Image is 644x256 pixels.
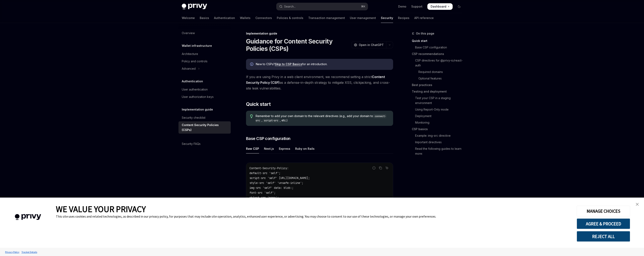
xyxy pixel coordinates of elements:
[412,88,466,95] a: Testing and deployment
[456,3,462,10] button: Toggle dark mode
[182,4,207,9] img: dark logo
[412,95,466,106] a: Test your CSP in a staging environment
[178,140,231,148] a: Security FAQs
[416,31,434,36] span: On this page
[361,5,365,8] span: ⌘ K
[246,101,270,107] span: Quick start
[178,58,231,65] a: Policy and controls
[412,139,466,145] a: Important directives
[246,136,290,141] span: Base CSP configuration
[249,191,276,195] span: font-src 'self';
[275,62,302,66] a: Skip to CSP Basics
[256,114,389,123] span: Remember to add your own domain to the relevant directives (e.g., add your domain to , , etc.)
[56,214,571,218] div: This site uses cookies and related technologies, as described in our privacy policy, for purposes...
[308,13,345,23] a: Transaction management
[264,144,274,153] div: Next.js
[182,79,203,84] h5: Authentication
[431,4,446,9] span: Dashboard
[200,13,209,23] a: Basics
[182,51,198,56] div: Architecture
[412,44,466,51] a: Base CSP configuration
[250,63,254,67] svg: Info
[411,4,422,9] a: Support
[279,144,290,153] div: Express
[412,82,466,88] a: Best practices
[359,43,384,47] span: Open in ChatGPT
[412,57,466,69] a: CSP directives for @privy-io/react-auth
[249,176,310,180] span: script-src 'self' [URL][DOMAIN_NAME];
[412,69,466,75] a: Required domains
[246,31,393,36] div: Implementation guide
[214,13,235,23] a: Authentication
[182,66,196,71] div: Advanced
[182,141,201,146] div: Security FAQs
[412,75,466,82] a: Optional features
[20,248,38,256] a: Tracker Details
[249,186,294,190] span: img-src 'self' data: blob:;
[182,87,208,92] div: User authentication
[371,165,377,171] button: Report incorrect code
[240,13,251,23] a: Wallets
[284,4,296,9] div: Search...
[427,3,453,10] a: Dashboard
[295,144,315,153] div: Ruby on Rails
[56,204,146,214] span: WE VALUE YOUR PRIVACY
[182,115,205,120] div: Security checklist
[249,181,303,185] span: style-src 'self' 'unsafe-inline';
[277,13,303,23] a: Policies & controls
[577,231,630,242] button: REJECT ALL
[249,196,279,199] span: object-src 'none';
[412,126,466,132] a: CSP basics
[412,113,466,119] a: Deployment
[577,206,630,216] button: MANAGE CHOICES
[412,38,466,44] a: Quick start
[4,248,20,256] a: Privacy Policy
[398,13,409,23] a: Recipes
[412,119,466,126] a: Monitoring
[412,145,466,157] a: Read the following guides to learn more:
[246,144,259,153] div: Raw CSP
[182,107,213,112] h5: Implementation guide
[178,93,231,101] a: User authorization keys
[250,114,253,118] svg: Tip
[255,13,272,23] a: Connectors
[6,208,50,226] img: company logo
[350,13,376,23] a: User management
[182,123,228,132] div: Content Security Policies (CSPs)
[276,3,368,10] button: Open search
[182,43,212,48] h5: Wallet infrastructure
[178,50,231,58] a: Architecture
[262,118,280,123] code: script-src
[178,29,231,37] a: Overview
[182,31,195,36] div: Overview
[414,13,434,23] a: API reference
[351,41,386,48] button: Open in ChatGPT
[577,218,630,229] button: AGREE & PROCEED
[178,65,231,72] button: Toggle Advanced section
[398,4,406,9] a: Demo
[378,165,383,171] button: Copy the contents from the code block
[256,62,389,67] div: New to CSPs? for an introduction.
[636,203,639,206] img: close banner
[182,13,195,23] a: Welcome
[412,132,466,139] a: Example: img-src directive
[412,106,466,113] a: Using Report-Only mode
[381,13,393,23] a: Security
[249,171,280,175] span: default-src 'self';
[178,114,231,121] a: Security checklist
[412,51,466,57] a: CSP recommendations
[246,74,393,91] span: If you are using Privy in a web client environment, we recommend setting a strict as a defense-in...
[384,165,390,171] button: Ask AI
[256,114,386,123] code: connect-src
[178,121,231,134] a: Content Security Policies (CSPs)
[178,86,231,93] a: User authentication
[246,38,350,52] h1: Guidance for Content Security Policies (CSPs)
[249,166,289,170] span: Content-Security-Policy:
[633,200,641,208] a: close banner
[182,59,207,64] div: Policy and controls
[182,94,214,99] div: User authorization keys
